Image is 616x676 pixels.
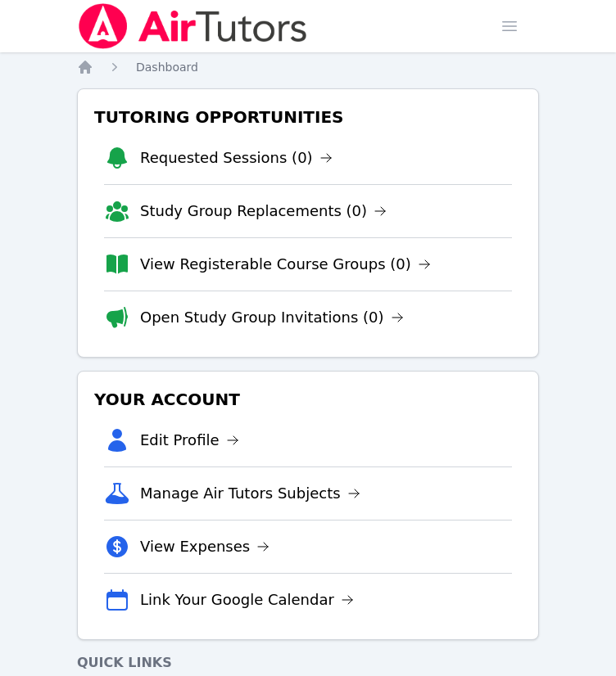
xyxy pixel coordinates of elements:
a: Open Study Group Invitations (0) [140,306,404,329]
a: Dashboard [136,59,198,75]
a: Link Your Google Calendar [140,588,354,611]
a: Study Group Replacements (0) [140,200,387,223]
img: Air Tutors [77,3,309,49]
nav: Breadcrumb [77,59,539,75]
a: Manage Air Tutors Subjects [140,482,360,505]
a: View Registerable Course Groups (0) [140,253,431,276]
span: Dashboard [136,61,198,74]
a: Requested Sessions (0) [140,146,333,169]
a: Edit Profile [140,429,239,452]
h4: Quick Links [77,653,539,673]
h3: Tutoring Opportunities [91,102,525,132]
a: View Expenses [140,535,269,558]
h3: Your Account [91,385,525,414]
